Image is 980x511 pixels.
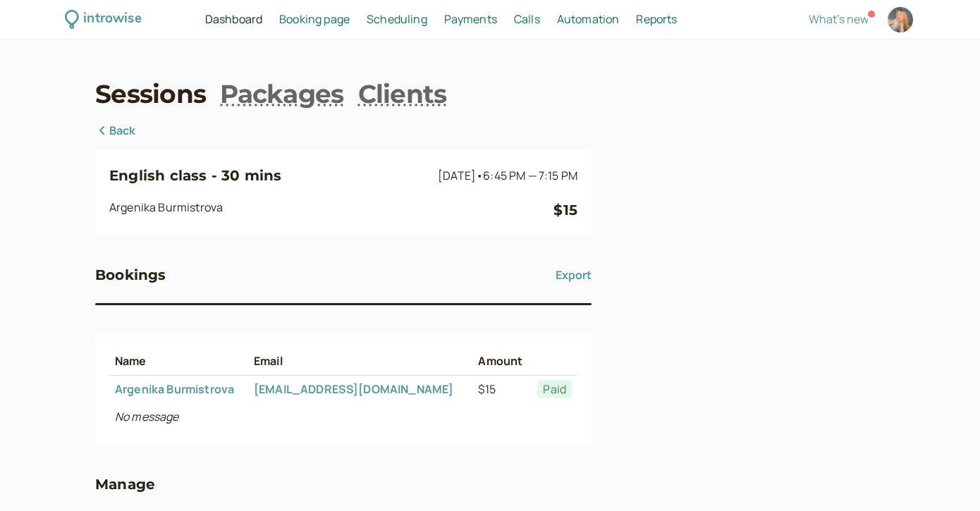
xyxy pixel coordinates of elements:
[95,264,166,286] h3: Bookings
[95,122,136,140] a: Back
[557,11,620,27] span: Automation
[483,168,577,183] span: 6:45 PM — 7:15 PM
[553,199,577,221] div: $15
[95,473,155,495] h3: Manage
[556,264,592,286] button: Export
[254,381,453,397] a: [EMAIL_ADDRESS][DOMAIN_NAME]
[115,381,234,397] a: Argenika Burmistrova
[109,347,248,375] th: Name
[65,8,142,30] a: introwise
[472,347,532,375] th: Amount
[83,8,141,30] div: introwise
[205,11,262,27] span: Dashboard
[636,11,677,29] a: Reports
[909,443,980,511] iframe: Chat Widget
[557,11,620,29] a: Automation
[279,11,350,29] a: Booking page
[220,76,343,111] a: Packages
[279,11,350,27] span: Booking page
[472,376,532,403] td: $15
[367,11,427,27] span: Scheduling
[537,380,572,398] span: Paid
[476,168,483,183] span: •
[109,199,553,221] div: Argenika Burmistrova
[514,11,540,27] span: Calls
[514,11,540,29] a: Calls
[444,11,497,29] a: Payments
[438,168,577,183] span: [DATE]
[367,11,427,29] a: Scheduling
[809,11,869,27] span: What's new
[95,76,206,111] a: Sessions
[109,164,432,187] h3: English class - 30 mins
[886,5,915,35] a: Account
[636,11,677,27] span: Reports
[444,11,497,27] span: Payments
[809,13,869,25] button: What's new
[205,11,262,29] a: Dashboard
[248,347,472,375] th: Email
[115,409,179,424] i: No message
[358,76,447,111] a: Clients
